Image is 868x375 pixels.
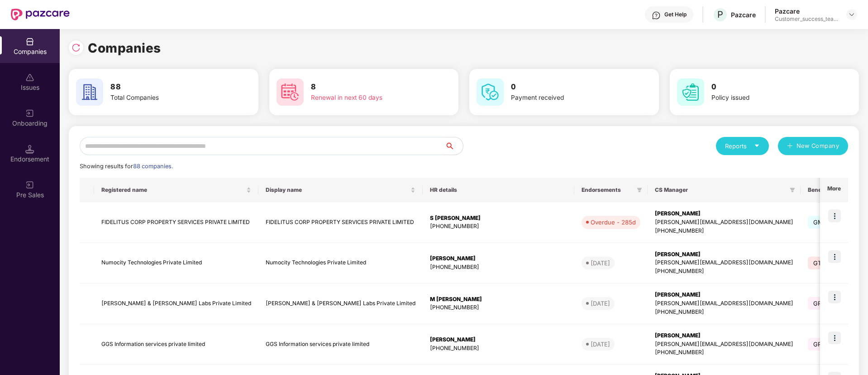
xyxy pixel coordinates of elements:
[266,186,409,194] span: Display name
[430,336,567,344] div: [PERSON_NAME]
[25,145,34,154] img: svg+xml;base64,PHN2ZyB3aWR0aD0iMTQuNSIgaGVpZ2h0PSIxNC41IiB2aWV3Qm94PSIwIDAgMTYgMTYiIGZpbGw9Im5vbm...
[828,250,841,263] img: icon
[655,331,793,340] div: [PERSON_NAME]
[731,10,756,19] div: Pazcare
[258,324,423,365] td: GGS Information services private limited
[790,187,795,193] span: filter
[94,243,258,284] td: Numocity Technologies Private Limited
[848,11,855,18] img: svg+xml;base64,PHN2ZyBpZD0iRHJvcGRvd24tMzJ4MzIiIHhtbG5zPSJodHRwOi8vd3d3LnczLm9yZy8yMDAwL3N2ZyIgd2...
[655,267,793,276] div: [PHONE_NUMBER]
[311,93,425,103] div: Renewal in next 60 days
[110,93,224,103] div: Total Companies
[72,43,81,52] img: svg+xml;base64,PHN2ZyBpZD0iUmVsb2FkLTMyeDMyIiB4bWxucz0iaHR0cDovL3d3dy53My5vcmcvMjAwMC9zdmciIHdpZH...
[635,185,644,195] span: filter
[25,73,34,82] img: svg+xml;base64,PHN2ZyBpZD0iSXNzdWVzX2Rpc2FibGVkIiB4bWxucz0iaHR0cDovL3d3dy53My5vcmcvMjAwMC9zdmciIH...
[664,11,687,18] div: Get Help
[652,11,661,20] img: svg+xml;base64,PHN2ZyBpZD0iSGVscC0zMngzMiIgeG1sbnM9Imh0dHA6Ly93d3cudzMub3JnLzIwMDAvc3ZnIiB3aWR0aD...
[725,141,760,151] div: Reports
[808,297,831,310] span: GPA
[311,81,425,93] h3: 8
[25,180,34,190] img: svg+xml;base64,PHN2ZyB3aWR0aD0iMjAiIGhlaWdodD0iMjAiIHZpZXdCb3g9IjAgMCAyMCAyMCIgZmlsbD0ibm9uZSIgeG...
[655,218,793,227] div: [PERSON_NAME][EMAIL_ADDRESS][DOMAIN_NAME]
[828,209,841,222] img: icon
[828,291,841,303] img: icon
[655,348,793,357] div: [PHONE_NUMBER]
[430,214,567,223] div: S [PERSON_NAME]
[591,258,610,268] div: [DATE]
[754,143,760,149] span: caret-down
[277,78,304,106] img: svg+xml;base64,PHN2ZyB4bWxucz0iaHR0cDovL3d3dy53My5vcmcvMjAwMC9zdmciIHdpZHRoPSI2MCIgaGVpZ2h0PSI2MC...
[511,81,625,93] h3: 0
[655,258,793,267] div: [PERSON_NAME][EMAIL_ADDRESS][DOMAIN_NAME]
[637,187,642,193] span: filter
[775,7,838,15] div: Pazcare
[717,9,723,20] span: P
[101,186,244,194] span: Registered name
[11,9,70,20] img: New Pazcare Logo
[258,202,423,243] td: FIDELITUS CORP PROPERTY SERVICES PRIVATE LIMITED
[94,283,258,324] td: [PERSON_NAME] & [PERSON_NAME] Labs Private Limited
[444,137,463,155] button: search
[25,37,34,46] img: svg+xml;base64,PHN2ZyBpZD0iQ29tcGFuaWVzIiB4bWxucz0iaHR0cDovL3d3dy53My5vcmcvMjAwMC9zdmciIHdpZHRoPS...
[444,142,463,150] span: search
[655,227,793,235] div: [PHONE_NUMBER]
[788,185,797,195] span: filter
[677,78,704,106] img: svg+xml;base64,PHN2ZyB4bWxucz0iaHR0cDovL3d3dy53My5vcmcvMjAwMC9zdmciIHdpZHRoPSI2MCIgaGVpZ2h0PSI2MC...
[94,324,258,365] td: GGS Information services private limited
[655,308,793,317] div: [PHONE_NUMBER]
[94,178,258,202] th: Registered name
[88,38,161,58] h1: Companies
[94,202,258,243] td: FIDELITUS CORP PROPERTY SERVICES PRIVATE LIMITED
[25,109,34,118] img: svg+xml;base64,PHN2ZyB3aWR0aD0iMjAiIGhlaWdodD0iMjAiIHZpZXdCb3g9IjAgMCAyMCAyMCIgZmlsbD0ibm9uZSIgeG...
[591,299,610,308] div: [DATE]
[655,209,793,218] div: [PERSON_NAME]
[430,303,567,312] div: [PHONE_NUMBER]
[808,216,834,229] span: GMC
[796,141,839,151] span: New Company
[808,257,830,269] span: GTL
[591,340,610,349] div: [DATE]
[76,78,103,106] img: svg+xml;base64,PHN2ZyB4bWxucz0iaHR0cDovL3d3dy53My5vcmcvMjAwMC9zdmciIHdpZHRoPSI2MCIgaGVpZ2h0PSI2MC...
[655,250,793,259] div: [PERSON_NAME]
[133,163,173,170] span: 88 companies.
[775,15,838,23] div: Customer_success_team_lead
[258,283,423,324] td: [PERSON_NAME] & [PERSON_NAME] Labs Private Limited
[820,178,848,202] th: More
[655,340,793,349] div: [PERSON_NAME][EMAIL_ADDRESS][DOMAIN_NAME]
[258,178,423,202] th: Display name
[430,295,567,304] div: M [PERSON_NAME]
[655,186,786,194] span: CS Manager
[110,81,224,93] h3: 88
[828,331,841,344] img: icon
[711,81,825,93] h3: 0
[477,78,504,106] img: svg+xml;base64,PHN2ZyB4bWxucz0iaHR0cDovL3d3dy53My5vcmcvMjAwMC9zdmciIHdpZHRoPSI2MCIgaGVpZ2h0PSI2MC...
[430,344,567,353] div: [PHONE_NUMBER]
[655,299,793,308] div: [PERSON_NAME][EMAIL_ADDRESS][DOMAIN_NAME]
[655,291,793,299] div: [PERSON_NAME]
[423,178,574,202] th: HR details
[808,338,831,351] span: GPA
[80,163,173,170] span: Showing results for
[582,186,633,194] span: Endorsements
[430,222,567,231] div: [PHONE_NUMBER]
[711,93,825,103] div: Policy issued
[430,263,567,272] div: [PHONE_NUMBER]
[778,137,848,155] button: plusNew Company
[787,143,793,150] span: plus
[591,218,636,227] div: Overdue - 285d
[511,93,625,103] div: Payment received
[258,243,423,284] td: Numocity Technologies Private Limited
[430,254,567,263] div: [PERSON_NAME]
